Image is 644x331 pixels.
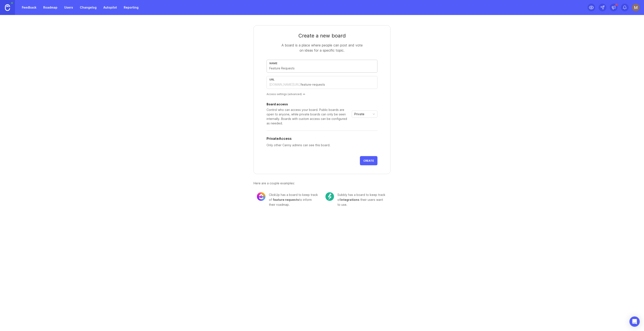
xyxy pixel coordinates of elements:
[41,4,60,11] a: Roadmap
[19,4,39,11] a: Feedback
[269,82,301,87] div: [DOMAIN_NAME][URL]
[273,198,299,201] span: feature requests
[360,156,377,165] button: Create
[629,316,640,327] div: Open Intercom Messenger
[267,32,377,39] div: Create a new board
[62,4,76,11] a: Users
[269,78,375,81] div: url
[363,159,374,162] span: Create
[5,4,10,11] img: Canny Home
[267,136,292,141] h5: Private Access
[269,192,319,207] div: ClickUp has a board to keep track of to inform their roadmap.
[370,112,377,116] svg: toggle icon
[325,192,334,201] img: c104e91677ce72f6b937eb7b5afb1e94.png
[257,192,265,201] img: 8cacae02fdad0b0645cb845173069bf5.png
[269,62,375,65] div: Name
[340,198,359,201] span: integrations
[253,181,391,186] div: Here are a couple examples:
[267,143,377,148] p: Only other Canny admins can see this board.
[77,4,99,11] a: Changelog
[352,110,377,118] div: toggle menu
[269,66,375,71] input: Feature Requests
[301,82,375,87] input: feature-requests
[267,107,350,125] div: Control who can access your board. Public boards are open to anyone, while private boards can onl...
[121,4,141,11] a: Reporting
[354,112,364,116] span: Private
[632,4,640,11] img: Mauricio André Cinelli
[267,103,350,106] div: Board access
[337,192,387,207] div: Subbly has a board to keep track of their users want to use.
[267,92,377,96] div: Access settings (advanced)
[279,43,365,53] div: A board is a place where people can post and vote on ideas for a specific topic.
[101,4,119,11] a: Autopilot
